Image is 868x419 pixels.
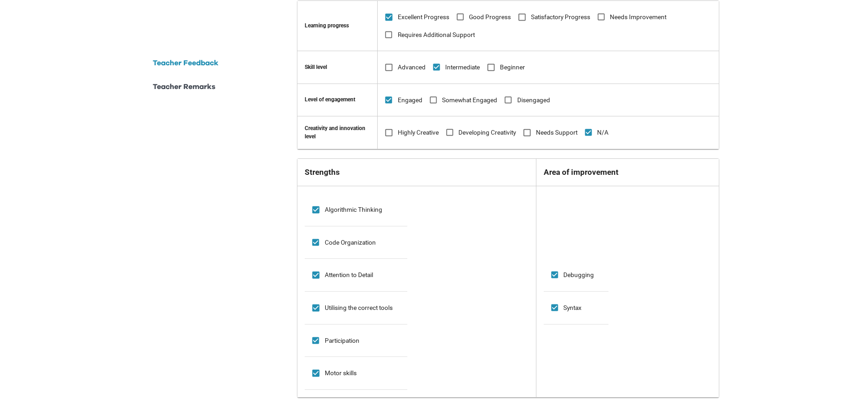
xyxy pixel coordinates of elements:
[398,128,439,137] span: Highly Creative
[398,95,422,105] span: Engaged
[325,205,382,215] span: Algorithmic Thinking
[297,116,378,149] td: Creativity and innovation level
[398,30,475,40] span: Requires Additional Support
[563,303,582,313] span: Syntax
[445,63,480,72] span: Intermediate
[297,51,378,84] td: Skill level
[500,63,525,72] span: Beginner
[325,336,359,346] span: Participation
[536,128,577,137] span: Needs Support
[442,95,497,105] span: Somewhat Engaged
[325,368,357,378] span: Motor skills
[563,270,594,280] span: Debugging
[458,128,516,137] span: Developing Creativity
[305,166,529,178] h6: Strengths
[325,238,376,247] span: Code Organization
[153,58,218,68] p: Teacher Feedback
[325,303,393,313] span: Utilising the correct tools
[610,12,666,22] span: Needs Improvement
[517,95,550,105] span: Disengaged
[544,166,712,178] h6: Area of improvement
[597,128,608,137] span: N/A
[398,63,426,72] span: Advanced
[153,81,215,92] p: Teacher Remarks
[297,84,378,116] td: Level of engagement
[325,270,373,280] span: Attention to Detail
[297,1,378,51] th: Learning progress
[398,12,449,22] span: Excellent Progress
[531,12,590,22] span: Satisfactory Progress
[469,12,511,22] span: Good Progress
